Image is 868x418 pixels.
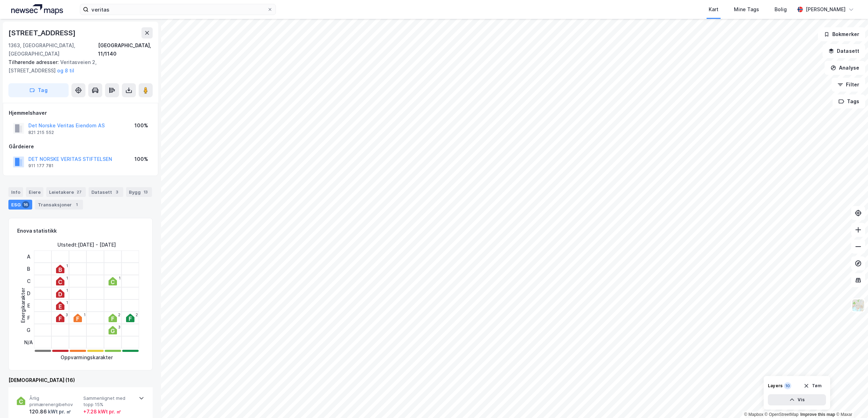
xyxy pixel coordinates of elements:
[24,287,33,299] div: D
[142,189,149,196] div: 13
[134,155,148,163] div: 100%
[46,187,86,197] div: Leietakere
[29,408,71,416] div: 120.86
[26,187,43,197] div: Eiere
[744,412,763,417] a: Mapbox
[118,325,120,329] div: 3
[136,313,138,317] div: 2
[47,408,71,416] div: kWt pr. ㎡
[806,5,846,14] div: [PERSON_NAME]
[825,61,865,75] button: Analyse
[8,41,98,58] div: 1363, [GEOGRAPHIC_DATA], [GEOGRAPHIC_DATA]
[66,288,68,292] div: 1
[29,395,81,408] span: Årlig primærenergibehov
[784,382,791,389] div: 10
[768,394,826,405] button: Vis
[8,187,23,197] div: Info
[119,276,120,280] div: 1
[8,58,147,75] div: Veritasveien 2, [STREET_ADDRESS]
[113,189,120,196] div: 3
[775,5,787,14] div: Bolig
[8,27,77,38] div: [STREET_ADDRESS]
[9,142,152,151] div: Gårdeiere
[800,412,835,417] a: Improve this map
[24,324,33,336] div: G
[75,189,83,196] div: 27
[17,227,57,235] div: Enova statistikk
[84,313,85,317] div: 1
[8,59,60,65] span: Tilhørende adresser:
[61,353,113,362] div: Oppvarmingskarakter
[66,276,68,280] div: 1
[89,187,123,197] div: Datasett
[833,94,865,108] button: Tags
[28,130,54,135] div: 821 215 552
[8,83,69,97] button: Tag
[11,4,63,15] img: logo.a4113a55bc3d86da70a041830d287a7e.svg
[765,412,799,417] a: OpenStreetMap
[24,299,33,312] div: E
[66,313,68,317] div: 3
[768,383,783,389] div: Layers
[24,336,33,348] div: N/A
[83,408,121,416] div: + 7.28 kWt pr. ㎡
[83,395,134,408] span: Sammenlignet med topp 15%
[134,121,148,130] div: 100%
[799,380,826,391] button: Tøm
[66,300,68,305] div: 1
[818,27,865,41] button: Bokmerker
[57,241,116,249] div: Utstedt : [DATE] - [DATE]
[822,44,865,58] button: Datasett
[22,201,29,208] div: 16
[833,384,868,418] div: Kontrollprogram for chat
[709,5,718,14] div: Kart
[98,41,153,58] div: [GEOGRAPHIC_DATA], 11/1140
[66,264,68,268] div: 1
[8,376,153,384] div: [DEMOGRAPHIC_DATA] (16)
[35,200,83,210] div: Transaksjoner
[24,312,33,324] div: F
[24,250,33,263] div: A
[832,78,865,92] button: Filter
[8,200,32,210] div: ESG
[126,187,152,197] div: Bygg
[118,313,120,317] div: 2
[19,288,27,323] div: Energikarakter
[833,384,868,418] iframe: Chat Widget
[89,4,267,15] input: Søk på adresse, matrikkel, gårdeiere, leietakere eller personer
[852,299,865,312] img: Z
[734,5,759,14] div: Mine Tags
[28,163,54,169] div: 911 177 781
[24,263,33,275] div: B
[73,201,80,208] div: 1
[24,275,33,287] div: C
[9,109,152,117] div: Hjemmelshaver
